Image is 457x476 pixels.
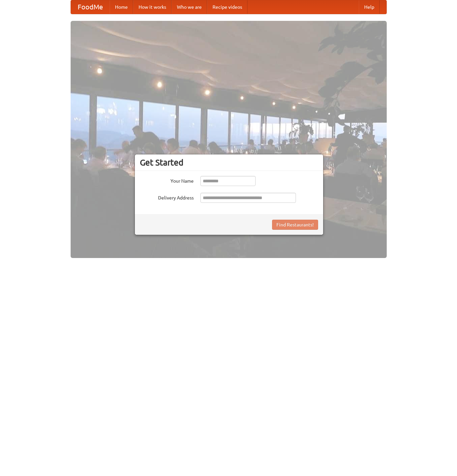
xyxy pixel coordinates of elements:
[140,176,194,184] label: Your Name
[140,193,194,201] label: Delivery Address
[207,0,247,14] a: Recipe videos
[133,0,172,14] a: How it works
[71,0,110,14] a: FoodMe
[140,157,318,168] h3: Get Started
[110,0,133,14] a: Home
[359,0,380,14] a: Help
[172,0,207,14] a: Who we are
[272,220,318,230] button: Find Restaurants!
